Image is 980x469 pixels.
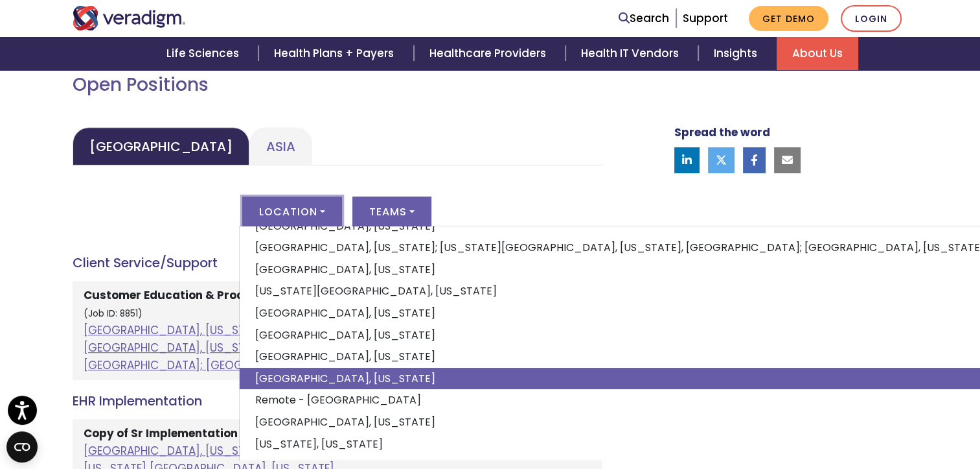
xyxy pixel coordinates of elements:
[841,5,902,32] a: Login
[777,37,858,70] a: About Us
[698,37,777,70] a: Insights
[73,127,249,165] a: [GEOGRAPHIC_DATA]
[683,10,728,26] a: Support
[73,6,186,30] img: Veradigm logo
[619,10,669,27] a: Search
[749,6,828,31] a: Get Demo
[249,127,312,165] a: Asia
[84,307,142,320] small: (Job ID: 8851)
[73,393,602,409] h4: EHR Implementation
[6,431,38,463] button: Open CMP widget
[73,74,602,96] h2: Open Positions
[242,197,342,226] button: Location
[674,125,770,140] strong: Spread the word
[73,255,602,271] h4: Client Service/Support
[565,37,698,70] a: Health IT Vendors
[151,37,258,70] a: Life Sciences
[258,37,413,70] a: Health Plans + Payers
[352,197,431,226] button: Teams
[84,443,268,459] a: [GEOGRAPHIC_DATA], [US_STATE]
[84,322,583,373] a: [GEOGRAPHIC_DATA], [US_STATE]; [GEOGRAPHIC_DATA], [US_STATE], [GEOGRAPHIC_DATA]; [GEOGRAPHIC_DATA...
[414,37,565,70] a: Healthcare Providers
